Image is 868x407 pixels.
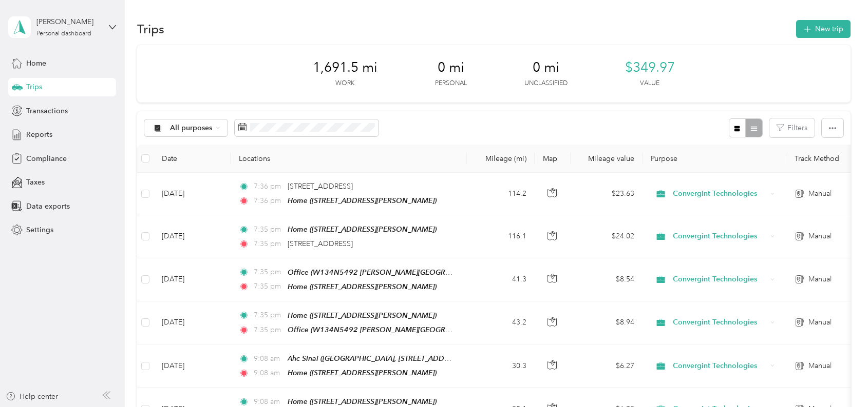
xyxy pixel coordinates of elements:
span: Convergint Technologies [673,360,767,372]
span: Convergint Technologies [673,274,767,285]
span: Settings [26,225,53,235]
span: Ahc Sinai ([GEOGRAPHIC_DATA], [STREET_ADDRESS]) [288,354,465,363]
span: 7:35 pm [254,310,283,321]
span: Transactions [26,106,68,116]
span: $349.97 [625,59,675,76]
td: [DATE] [154,215,231,258]
span: 7:36 pm [254,195,283,207]
td: 41.3 [467,258,535,301]
span: 9:08 am [254,353,283,364]
span: 7:36 pm [254,181,283,192]
span: All purposes [170,125,213,132]
span: Home ([STREET_ADDRESS][PERSON_NAME]) [288,311,437,319]
button: Filters [769,118,815,137]
span: Home ([STREET_ADDRESS][PERSON_NAME]) [288,196,437,205]
span: Office (W134N5492 [PERSON_NAME][GEOGRAPHIC_DATA], [GEOGRAPHIC_DATA], [GEOGRAPHIC_DATA] , [GEOGRAP... [288,325,798,334]
span: 0 mi [438,59,464,76]
span: 7:35 pm [254,224,283,235]
th: Locations [231,145,467,173]
span: Manual [808,360,832,372]
th: Purpose [643,145,786,173]
th: Track Method [786,145,858,173]
span: [STREET_ADDRESS] [288,239,353,248]
span: Trips [26,82,42,92]
span: Home ([STREET_ADDRESS][PERSON_NAME]) [288,369,437,377]
th: Mileage value [571,145,643,173]
span: 7:35 pm [254,324,283,336]
span: Convergint Technologies [673,188,767,199]
span: [STREET_ADDRESS] [288,182,353,191]
p: Unclassified [524,79,568,88]
span: Data exports [26,201,70,212]
span: Reports [26,129,52,140]
th: Mileage (mi) [467,145,535,173]
td: $23.63 [571,173,643,215]
span: Office (W134N5492 [PERSON_NAME][GEOGRAPHIC_DATA], [GEOGRAPHIC_DATA], [GEOGRAPHIC_DATA] , [GEOGRAP... [288,268,798,277]
td: 43.2 [467,301,535,344]
span: Compliance [26,153,67,164]
span: Home ([STREET_ADDRESS][PERSON_NAME]) [288,397,437,405]
td: [DATE] [154,344,231,388]
span: Manual [808,274,832,285]
td: [DATE] [154,301,231,344]
td: 114.2 [467,173,535,215]
td: $6.27 [571,344,643,388]
td: [DATE] [154,173,231,215]
td: $24.02 [571,215,643,258]
span: Manual [808,231,832,242]
span: Home ([STREET_ADDRESS][PERSON_NAME]) [288,225,437,233]
p: Value [640,79,659,88]
td: 116.1 [467,215,535,258]
th: Map [535,145,571,173]
span: 1,691.5 mi [313,59,378,76]
div: Personal dashboard [36,31,91,37]
h1: Trips [137,24,164,34]
span: 7:35 pm [254,281,283,292]
p: Work [335,79,354,88]
td: [DATE] [154,258,231,301]
td: $8.94 [571,301,643,344]
td: 30.3 [467,344,535,388]
span: 9:08 am [254,368,283,379]
span: Home ([STREET_ADDRESS][PERSON_NAME]) [288,282,437,291]
span: 7:35 pm [254,238,283,250]
span: Convergint Technologies [673,231,767,242]
div: [PERSON_NAME] [36,16,101,27]
span: Manual [808,188,832,199]
span: 7:35 pm [254,267,283,278]
span: Convergint Technologies [673,317,767,328]
button: New trip [796,20,851,38]
button: Help center [6,391,58,402]
span: 0 mi [533,59,559,76]
iframe: Everlance-gr Chat Button Frame [810,350,868,407]
td: $8.54 [571,258,643,301]
span: Home [26,58,46,69]
span: Manual [808,317,832,328]
span: Taxes [26,177,45,188]
th: Date [154,145,231,173]
p: Personal [435,79,467,88]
